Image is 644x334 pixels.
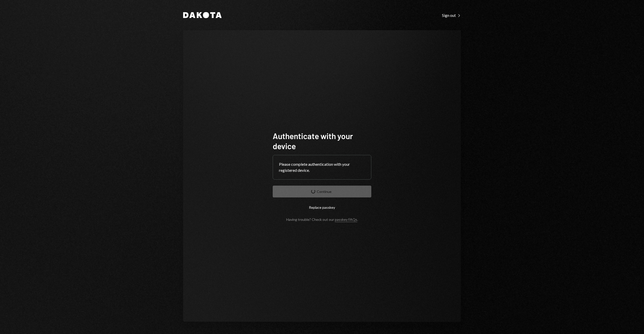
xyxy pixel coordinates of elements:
[335,217,357,222] a: passkey FAQs
[279,161,365,173] div: Please complete authentication with your registered device.
[273,131,371,151] h1: Authenticate with your device
[442,12,461,18] a: Sign out
[273,201,371,213] button: Replace passkey
[286,217,358,222] div: Having trouble? Check out our .
[442,13,461,18] div: Sign out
